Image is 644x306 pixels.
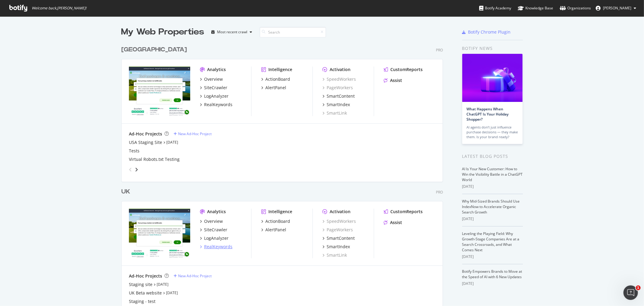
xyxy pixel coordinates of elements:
button: [PERSON_NAME] [591,3,641,13]
div: [DATE] [462,216,523,222]
span: Welcome back, [PERSON_NAME] ! [32,6,86,11]
a: Overview [200,76,223,82]
div: UK [121,187,130,196]
div: Intelligence [268,67,292,73]
div: Organizations [560,5,591,11]
a: SmartIndex [322,102,350,108]
a: SmartContent [322,93,355,99]
a: Botify Chrome Plugin [462,29,511,35]
div: [DATE] [462,281,523,286]
a: ActionBoard [261,218,290,224]
div: Botify news [462,45,523,52]
div: angle-left [127,165,134,174]
a: SmartIndex [322,244,350,250]
div: AlertPanel [265,227,286,233]
div: Pro [436,47,443,53]
a: SpeedWorkers [322,76,356,82]
div: SmartIndex [327,244,350,250]
div: Analytics [207,209,226,215]
a: New Ad-Hoc Project [174,131,212,136]
a: AlertPanel [261,85,286,91]
input: Search [260,27,326,37]
div: Intelligence [268,209,292,215]
a: SmartLink [322,252,347,258]
a: Virtual Robots.txt Testing [129,156,180,162]
a: [GEOGRAPHIC_DATA] [121,45,189,54]
div: LogAnalyzer [204,235,229,241]
div: ActionBoard [265,76,290,82]
button: Most recent crawl [209,27,255,37]
div: Botify Chrome Plugin [468,29,511,35]
span: 1 [636,285,641,290]
div: My Web Properties [121,26,204,38]
div: Botify Academy [479,5,511,11]
div: angle-right [134,167,139,173]
a: SiteCrawler [200,227,227,233]
a: Assist [384,220,402,226]
a: SmartLink [322,110,347,116]
div: New Ad-Hoc Project [178,273,212,278]
img: www.golfbreaks.com/en-us/ [129,67,190,116]
a: New Ad-Hoc Project [174,273,212,278]
a: AI Is Your New Customer: How to Win the Visibility Battle in a ChatGPT World [462,166,523,182]
div: Overview [204,76,223,82]
div: Analytics [207,67,226,73]
div: Activation [330,67,351,73]
img: What Happens When ChatGPT Is Your Holiday Shopper? [462,54,523,102]
a: PageWorkers [322,227,353,233]
a: AlertPanel [261,227,286,233]
iframe: Intercom live chat [623,285,638,300]
div: Assist [390,77,402,83]
a: Why Mid-Sized Brands Should Use IndexNow to Accelerate Organic Search Growth [462,199,520,215]
a: What Happens When ChatGPT Is Your Holiday Shopper? [467,106,509,122]
div: SmartContent [327,235,355,241]
div: Most recent crawl [217,30,248,34]
a: USA Staging Site [129,139,162,145]
a: SpeedWorkers [322,218,356,224]
a: Assist [384,77,402,83]
a: Overview [200,218,223,224]
div: [DATE] [462,254,523,259]
div: Activation [330,209,351,215]
div: Staging site [129,282,152,288]
div: SiteCrawler [204,85,227,91]
div: Ad-Hoc Projects [129,273,162,279]
div: AI agents don’t just influence purchase decisions — they make them. Is your brand ready? [467,125,518,139]
a: SiteCrawler [200,85,227,91]
div: Tests [129,148,139,154]
a: RealKeywords [200,244,232,250]
div: SiteCrawler [204,227,227,233]
div: SmartContent [327,93,355,99]
div: ActionBoard [265,218,290,224]
a: ActionBoard [261,76,290,82]
div: Pro [436,190,443,195]
a: CustomReports [384,209,423,215]
div: AlertPanel [265,85,286,91]
a: Leveling the Playing Field: Why Growth-Stage Companies Are at a Search Crossroads, and What Comes... [462,231,520,252]
div: RealKeywords [204,102,232,108]
a: UK [121,187,133,196]
div: [DATE] [462,184,523,189]
div: Ad-Hoc Projects [129,131,162,137]
div: New Ad-Hoc Project [178,131,212,136]
a: [DATE] [166,140,178,145]
a: [DATE] [157,282,168,287]
div: [GEOGRAPHIC_DATA] [121,45,187,54]
a: Botify Empowers Brands to Move at the Speed of AI with 6 New Updates [462,269,522,279]
a: UK Beta website [129,290,162,296]
span: Tom Neale [603,5,631,11]
a: Staging - test [129,298,155,304]
div: Overview [204,218,223,224]
a: LogAnalyzer [200,93,229,99]
div: SmartIndex [327,102,350,108]
div: CustomReports [390,209,423,215]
